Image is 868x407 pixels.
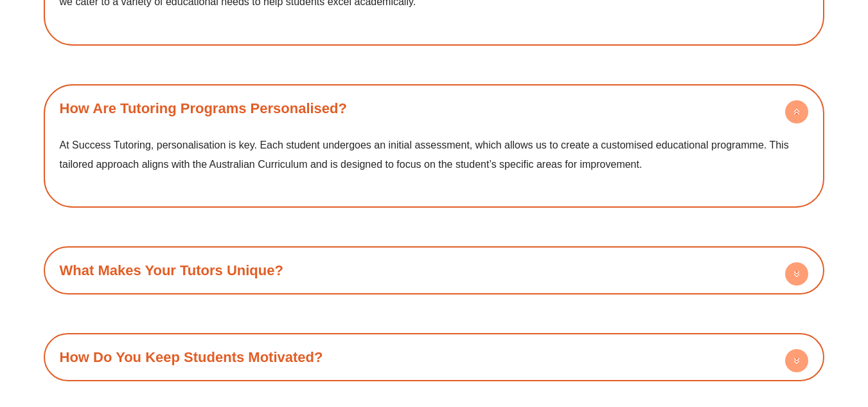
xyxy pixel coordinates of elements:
span: At Success Tutoring, personalisation is key. Each student undergoes an initial assessment, which ... [60,140,789,170]
div: How Are Tutoring Programs Personalised? [50,126,819,201]
a: How Do You Keep Students Motivated? [60,349,323,365]
a: How Are Tutoring Programs Personalised? [60,100,347,116]
iframe: Chat Widget [654,262,868,407]
h4: What Makes Your Tutors Unique? [50,253,819,288]
h4: How Do You Keep Students Motivated? [50,339,819,375]
h4: How Are Tutoring Programs Personalised? [50,91,819,126]
a: What Makes Your Tutors Unique? [60,262,283,278]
